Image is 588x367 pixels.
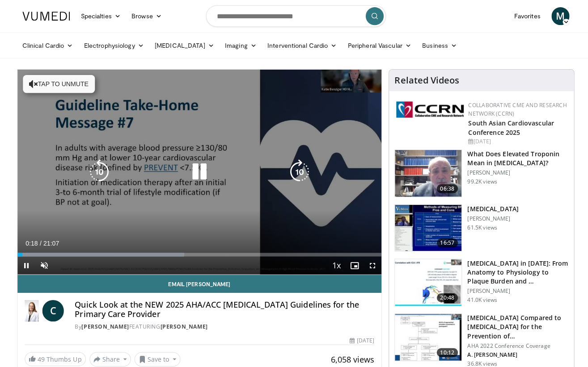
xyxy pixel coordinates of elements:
h4: Related Videos [392,75,457,85]
div: Progress Bar [17,251,380,255]
h4: Quick Look at the NEW 2025 AHA/ACC [MEDICAL_DATA] Guidelines for the Primary Care Provider [74,298,372,317]
div: [DATE] [348,334,372,342]
p: 41.0K views [465,295,494,302]
a: [PERSON_NAME] [81,321,128,329]
a: 16:57 [MEDICAL_DATA] [PERSON_NAME] 61.5K views [392,203,565,250]
a: 49 Thumbs Up [25,350,85,364]
a: Imaging [218,36,261,54]
a: Collaborative CME and Research Network (CCRN) [465,101,563,117]
p: [PERSON_NAME] [465,286,565,293]
img: VuMedi Logo [22,12,70,21]
h3: [MEDICAL_DATA] in [DATE]: From Anatomy to Physiology to Plaque Burden and … [465,257,565,284]
img: 7c0f9b53-1609-4588-8498-7cac8464d722.150x105_q85_crop-smart_upscale.jpg [393,312,459,359]
img: Dr. Catherine P. Benziger [25,298,39,320]
span: 21:07 [43,238,59,246]
p: AHA 2022 Conference Coverage [465,340,565,347]
a: [PERSON_NAME] [159,321,207,329]
a: Business [415,36,460,54]
p: [PERSON_NAME] [465,214,516,221]
a: Browse [125,7,166,25]
a: Specialties [75,7,126,25]
button: Tap to unmute [23,75,94,92]
div: By FEATURING [74,321,372,329]
img: a92b9a22-396b-4790-a2bb-5028b5f4e720.150x105_q85_crop-smart_upscale.jpg [393,204,459,250]
button: Enable picture-in-picture mode [343,255,361,273]
h3: [MEDICAL_DATA] [465,203,516,212]
h3: [MEDICAL_DATA] Compared to [MEDICAL_DATA] for the Prevention of… [465,312,565,338]
span: 0:18 [25,238,38,246]
h3: What Does Elevated Troponin Mean in [MEDICAL_DATA]? [465,149,565,167]
span: 6,058 views [329,352,372,363]
button: Playback Rate [326,255,343,273]
a: [MEDICAL_DATA] [148,36,218,54]
span: 06:38 [434,183,456,192]
p: A. [PERSON_NAME] [465,349,565,356]
span: 10:12 [434,346,456,355]
img: 823da73b-7a00-425d-bb7f-45c8b03b10c3.150x105_q85_crop-smart_upscale.jpg [393,258,459,304]
button: Fullscreen [361,255,379,273]
a: Interventional Cardio [261,36,341,54]
a: Favorites [506,7,543,25]
a: M [548,7,566,25]
span: / [40,238,42,246]
a: 06:38 What Does Elevated Troponin Mean in [MEDICAL_DATA]? [PERSON_NAME] 99.2K views [392,149,565,196]
button: Share [89,350,131,364]
a: 10:12 [MEDICAL_DATA] Compared to [MEDICAL_DATA] for the Prevention of… AHA 2022 Conference Covera... [392,312,565,365]
img: a04ee3ba-8487-4636-b0fb-5e8d268f3737.png.150x105_q85_autocrop_double_scale_upscale_version-0.2.png [394,101,461,117]
p: [PERSON_NAME] [465,168,565,175]
a: Clinical Cardio [17,36,78,54]
a: Email [PERSON_NAME] [17,273,380,291]
p: 61.5K views [465,223,494,230]
p: 99.2K views [465,177,494,184]
input: Search topics, interventions [205,5,384,27]
span: 49 [38,353,45,361]
a: South Asian Cardiovascular Conference 2025 [465,118,551,136]
span: 20:48 [434,292,456,300]
button: Save to [134,350,179,364]
img: 98daf78a-1d22-4ebe-927e-10afe95ffd94.150x105_q85_crop-smart_upscale.jpg [393,149,459,196]
p: 36.8K views [465,358,494,365]
a: Peripheral Vascular [340,36,414,54]
div: [DATE] [465,137,563,145]
a: 20:48 [MEDICAL_DATA] in [DATE]: From Anatomy to Physiology to Plaque Burden and … [PERSON_NAME] 4... [392,257,565,304]
video-js: Video Player [17,69,380,273]
span: 16:57 [434,237,456,246]
button: Unmute [35,255,53,273]
a: C [42,298,63,320]
button: Pause [17,255,35,273]
a: Electrophysiology [78,36,148,54]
